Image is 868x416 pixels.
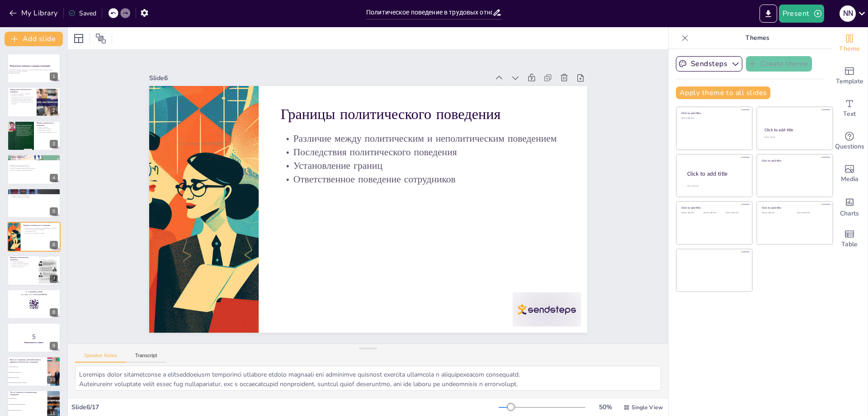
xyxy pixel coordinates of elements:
p: Создание справедливой корпоративной культуры [9,167,57,169]
p: Презентация посвящена определению политического поведения в контексте трудовых отношений, его фор... [9,69,57,72]
p: Активное обсуждение изменений [10,263,34,264]
p: Использование неформальных сетей [10,193,58,195]
div: 7 [7,255,61,285]
div: 9 [7,323,61,353]
div: Saved [68,9,96,18]
div: Add charts and graphs [831,190,868,223]
p: Различие между политическим и неполитическим поведением [280,132,565,145]
div: https://cdn.sendsteps.com/images/logo/sendsteps_logo_white.pnghttps://cdn.sendsteps.com/images/lo... [7,121,61,151]
div: Add a table [831,223,868,255]
p: Установление границ [280,159,565,172]
p: Последствия политического поведения [23,229,58,231]
p: Формы политического поведения [37,122,58,127]
span: Выполнение рутинных задач [9,371,47,372]
button: Add slide [5,32,63,46]
div: https://cdn.sendsteps.com/images/logo/sendsteps_logo_white.pnghttps://cdn.sendsteps.com/images/lo... [7,188,61,218]
p: Ответственное поведение сотрудников [23,232,58,234]
p: Использование неформальных сетей [37,131,58,133]
div: 1 [50,72,58,81]
div: Get real-time input from your audience [831,125,868,158]
div: https://cdn.sendsteps.com/images/logo/sendsteps_logo_white.pnghttps://cdn.sendsteps.com/images/lo... [7,222,61,252]
div: N N [840,5,856,22]
p: Создание групп интересов [10,191,58,193]
span: Участие в выборах [9,398,47,399]
div: Click to add title [681,206,746,210]
p: Различие между политическим и неполитическим поведением [23,227,58,229]
p: Участие в выборах [37,126,58,128]
span: Игнорирование корпоративных изменений [9,382,47,383]
span: Обсуждение корпоративных изменений [9,404,47,405]
p: Последствия политического поведения [280,145,565,159]
div: 8 [7,289,61,319]
p: Какое из следующих действий является примером политического поведения? [10,358,45,363]
button: My Library [7,6,61,20]
span: Участие в профсоюзах [9,366,47,367]
div: 5 [50,207,58,215]
span: Выполнение рутинных задач [9,410,47,411]
div: Slide 6 / 17 [71,403,499,411]
span: Questions [835,142,864,152]
button: Export to PowerPoint [759,5,777,23]
div: Click to add title [762,158,826,162]
span: Media [841,174,859,184]
strong: Политическое поведение в трудовых отношениях [10,65,50,67]
p: Политическое поведение охватывает действия в организации [10,93,34,96]
div: Slide 6 [149,74,490,82]
p: Внутрикорпоративные стратегии [10,189,58,192]
div: Click to add text [703,212,724,214]
textarea: Loremips dolor sitametconse a elitseddoeiusm temporinci utlabore etdolo magnaali eni adminimve qu... [75,366,661,391]
div: https://cdn.sendsteps.com/images/logo/sendsteps_logo_white.pnghttps://cdn.sendsteps.com/images/lo... [7,87,61,117]
div: Click to add body [687,185,744,187]
div: Add images, graphics, shapes or video [831,158,868,190]
div: Click to add text [681,212,702,214]
p: Активное участие в обсуждениях [10,195,58,196]
p: Участие в профсоюзах [10,261,34,263]
div: Click to add text [797,212,826,214]
div: 6 [50,241,58,249]
span: Charts [840,209,859,219]
p: Формирование общественного мнения [9,166,57,168]
p: Границы политического поведения [23,224,58,227]
p: and login with code [10,293,58,296]
div: 2 [50,106,58,115]
div: https://cdn.sendsteps.com/images/logo/sendsteps_logo_white.pnghttps://cdn.sendsteps.com/images/lo... [7,53,61,83]
div: Add ready made slides [831,60,868,92]
p: Влияние на корпоративные решения [9,164,57,166]
p: Влияние на кадровую политику [10,264,34,266]
p: Примеры политического поведения [10,256,34,261]
div: 3 [50,140,58,148]
span: Template [836,77,863,86]
p: Generated with [URL] [9,72,57,74]
p: Go to [10,291,58,293]
div: Click to add text [764,136,824,139]
p: Лоббирование решений [10,266,34,268]
p: Ответственное поведение сотрудников [280,172,565,186]
button: Sendsteps [676,56,742,72]
p: Активное вовлечение в выборные кампании [9,169,57,171]
p: Границы политического поведения [280,104,565,124]
div: 10 [7,356,61,386]
p: Определение политического поведения [10,88,34,93]
div: Click to add title [764,127,825,133]
div: 4 [50,174,58,182]
p: Повышение влияния в организации [10,196,58,198]
input: Insert title [366,6,492,19]
div: Change the overall theme [831,27,868,60]
p: Необходимость понимания политического поведения [10,101,34,104]
div: Click to add text [762,212,790,214]
p: Что не относится к политическому поведению? [10,391,45,396]
div: 8 [50,308,58,316]
p: Влияние на организационную культуру [10,99,34,101]
p: Формирование альянсов [37,129,58,131]
button: N N [840,5,856,23]
div: 7 [50,275,58,283]
button: Transcript [126,353,166,363]
p: 5 [10,332,58,342]
span: Table [841,239,858,249]
div: Add text boxes [831,92,868,125]
p: Лоббирование интересов [37,128,58,130]
div: Click to add text [681,117,746,120]
span: Лоббирование интересов [9,377,47,378]
p: Установление границ [23,230,58,232]
div: https://cdn.sendsteps.com/images/logo/sendsteps_logo_white.pnghttps://cdn.sendsteps.com/images/lo... [7,154,61,184]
